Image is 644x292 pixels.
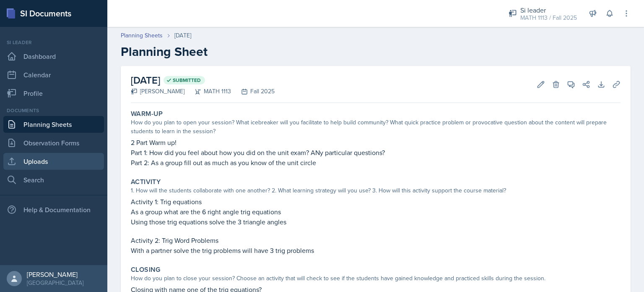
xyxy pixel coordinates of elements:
[131,245,621,255] p: With a partner solve the trig problems will have 3 trig problems
[3,66,104,83] a: Calendar
[131,235,621,245] p: Activity 2: Trig Word Problems
[131,178,161,186] label: Activity
[131,207,621,217] p: As a group what are the 6 right angle trig equations
[3,116,104,133] a: Planning Sheets
[27,279,83,287] div: [GEOGRAPHIC_DATA]
[131,73,275,88] h2: [DATE]
[121,31,163,40] a: Planning Sheets
[131,186,621,195] div: 1. How will the students collaborate with one another? 2. What learning strategy will you use? 3....
[3,171,104,188] a: Search
[3,85,104,102] a: Profile
[3,39,104,46] div: Si leader
[520,13,577,22] div: MATH 1113 / Fall 2025
[174,31,191,40] div: [DATE]
[231,87,275,96] div: Fall 2025
[173,77,201,84] span: Submitted
[3,153,104,170] a: Uploads
[27,270,83,279] div: [PERSON_NAME]
[131,266,161,274] label: Closing
[131,217,621,227] p: Using those trig equations solve the 3 triangle angles
[131,137,621,147] p: 2 Part Warm up!
[121,44,631,59] h2: Planning Sheet
[131,118,621,136] div: How do you plan to open your session? What icebreaker will you facilitate to help build community...
[131,147,621,158] p: Part 1: How did you feel about how you did on the unit exam? ANy particular questions?
[3,201,104,218] div: Help & Documentation
[3,48,104,65] a: Dashboard
[3,134,104,151] a: Observation Forms
[184,87,231,96] div: MATH 1113
[131,110,163,118] label: Warm-Up
[3,107,104,114] div: Documents
[131,87,184,96] div: [PERSON_NAME]
[131,197,621,207] p: Activity 1: Trig equations
[131,274,621,283] div: How do you plan to close your session? Choose an activity that will check to see if the students ...
[131,158,621,168] p: Part 2: As a group fill out as much as you know of the unit circle
[520,5,577,15] div: Si leader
